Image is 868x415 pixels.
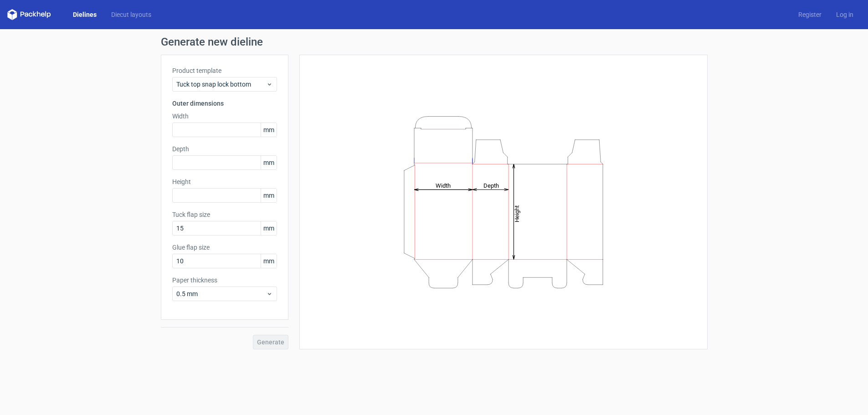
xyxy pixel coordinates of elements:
h1: Generate new dieline [161,36,708,47]
a: Dielines [66,10,104,19]
span: mm [261,123,277,137]
span: 0.5 mm [176,289,266,298]
a: Log in [829,10,861,19]
tspan: Height [514,205,520,222]
label: Depth [172,144,277,154]
label: Glue flap size [172,243,277,252]
a: Diecut layouts [104,10,159,19]
span: mm [261,156,277,169]
label: Paper thickness [172,276,277,285]
label: Height [172,177,277,186]
tspan: Depth [483,182,499,189]
tspan: Width [435,182,450,189]
a: Register [791,10,829,19]
label: Tuck flap size [172,210,277,219]
label: Product template [172,66,277,75]
label: Width [172,112,277,121]
h3: Outer dimensions [172,99,277,108]
span: mm [261,221,277,235]
span: mm [261,254,277,268]
span: mm [261,189,277,202]
span: Tuck top snap lock bottom [176,80,266,89]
